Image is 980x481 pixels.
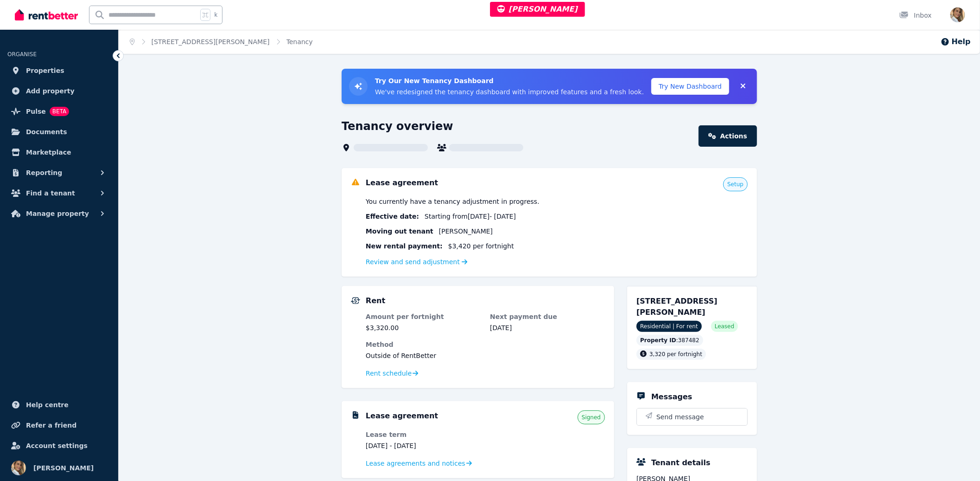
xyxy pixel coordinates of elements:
[7,143,111,162] a: Marketplace
[448,241,514,251] span: $3,420 per fortnight
[425,212,516,221] span: Starting from [DATE] - [DATE]
[439,227,493,236] span: [PERSON_NAME]
[26,420,76,431] span: Refer a friend
[636,321,702,332] span: Residential | For rent
[214,11,217,19] span: k
[351,297,360,304] img: Rental Payments
[7,436,111,455] a: Account settings
[366,227,433,236] span: Moving out tenant
[727,181,744,188] span: Setup
[366,258,468,266] a: Review and send adjustment
[7,184,111,202] button: Find a tenant
[286,37,313,46] span: Tenancy
[366,241,443,251] span: New rental payment:
[941,36,971,47] button: Help
[651,78,729,95] button: Try New Dashboard
[7,396,111,414] a: Help centre
[26,208,89,219] span: Manage property
[656,412,704,422] span: Send message
[26,126,67,137] span: Documents
[640,337,676,344] span: Property ID
[366,295,385,306] h5: Rent
[152,38,270,45] a: [STREET_ADDRESS][PERSON_NAME]
[366,312,481,321] dt: Amount per fortnight
[375,76,644,85] h3: Try Our New Tenancy Dashboard
[7,61,111,80] a: Properties
[26,147,71,158] span: Marketplace
[7,82,111,100] a: Add property
[637,409,747,425] button: Send message
[366,410,438,422] h5: Lease agreement
[366,430,481,439] dt: Lease term
[950,7,965,22] img: Jodie Cartmer
[366,340,605,349] dt: Method
[26,106,46,117] span: Pulse
[26,188,75,199] span: Find a tenant
[737,79,750,94] button: Collapse banner
[366,369,412,378] span: Rent schedule
[649,351,702,357] span: 3,320 per fortnight
[366,323,481,332] dd: $3,320.00
[11,461,26,475] img: Jodie Cartmer
[636,335,703,346] div: : 387482
[366,441,481,450] dd: [DATE] - [DATE]
[50,107,69,116] span: BETA
[119,30,324,54] nav: Breadcrumb
[26,399,69,410] span: Help centre
[490,323,605,332] dd: [DATE]
[26,85,75,97] span: Add property
[366,459,472,468] a: Lease agreements and notices
[26,167,62,178] span: Reporting
[899,11,932,20] div: Inbox
[375,87,644,97] p: We've redesigned the tenancy dashboard with improved features and a fresh look.
[366,212,419,221] span: Effective date :
[497,5,578,13] span: [PERSON_NAME]
[26,65,64,76] span: Properties
[7,123,111,141] a: Documents
[651,457,711,468] h5: Tenant details
[699,125,757,147] a: Actions
[582,414,601,421] span: Signed
[7,163,111,182] button: Reporting
[342,119,453,134] h1: Tenancy overview
[7,416,111,435] a: Refer a friend
[490,312,605,321] dt: Next payment due
[366,177,438,188] h5: Lease agreement
[7,102,111,121] a: PulseBETA
[7,51,37,58] span: ORGANISE
[26,440,88,451] span: Account settings
[715,323,734,330] span: Leased
[366,351,605,360] dd: Outside of RentBetter
[636,297,718,317] span: [STREET_ADDRESS][PERSON_NAME]
[342,69,757,104] div: Try New Tenancy Dashboard
[366,197,540,206] span: You currently have a tenancy adjustment in progress.
[366,459,465,468] span: Lease agreements and notices
[15,8,78,22] img: RentBetter
[7,204,111,223] button: Manage property
[366,369,419,378] a: Rent schedule
[33,462,94,474] span: [PERSON_NAME]
[651,391,692,403] h5: Messages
